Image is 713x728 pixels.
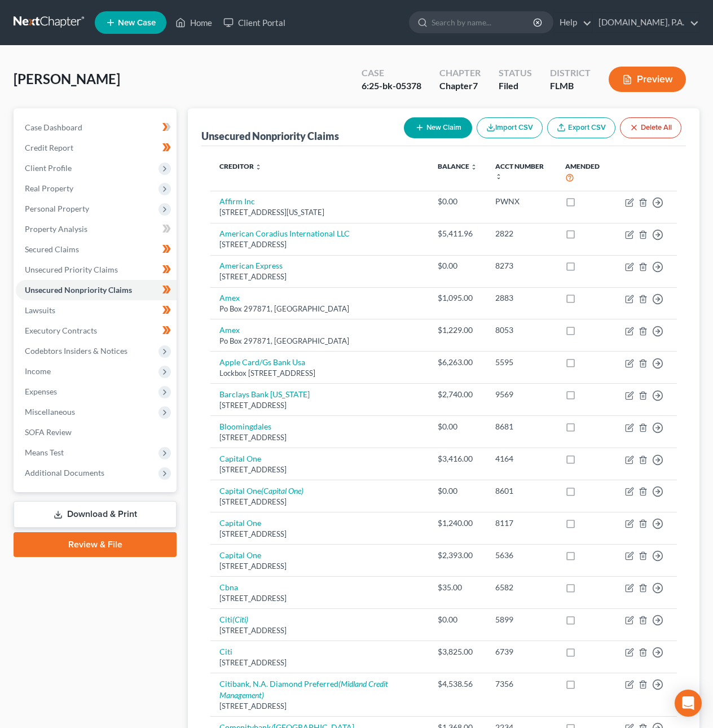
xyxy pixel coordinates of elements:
div: [STREET_ADDRESS] [219,432,420,443]
div: $3,416.00 [438,453,477,464]
a: Capital One [219,550,261,560]
div: Open Intercom Messenger [675,690,702,717]
div: [STREET_ADDRESS] [219,271,420,282]
a: Citibank, N.A. Diamond Preferred(Midland Credit Management) [219,679,388,700]
div: [STREET_ADDRESS] [219,400,420,411]
div: $6,263.00 [438,357,477,368]
a: Affirm Inc [219,196,255,206]
div: 9569 [495,389,547,400]
button: Preview [609,67,686,92]
div: $2,740.00 [438,389,477,400]
a: Citi(Citi) [219,615,248,624]
a: Barclays Bank [US_STATE] [219,389,310,399]
div: Chapter [439,67,481,80]
a: Creditor unfold_more [219,162,262,170]
a: Help [554,12,592,33]
span: 7 [473,80,478,91]
a: Balance unfold_more [438,162,477,170]
a: Capital One [219,518,261,528]
a: Download & Print [14,501,177,528]
span: [PERSON_NAME] [14,71,120,87]
div: 2822 [495,228,547,239]
div: 8273 [495,260,547,271]
div: $0.00 [438,421,477,432]
button: Import CSV [477,117,543,138]
a: Bloomingdales [219,422,271,431]
span: Real Property [25,183,73,193]
div: [STREET_ADDRESS] [219,625,420,636]
span: Income [25,366,51,376]
i: unfold_more [495,173,502,180]
input: Search by name... [432,12,535,33]
div: Lockbox [STREET_ADDRESS] [219,368,420,379]
div: 4164 [495,453,547,464]
a: Amex [219,293,240,302]
th: Amended [556,155,616,191]
span: Case Dashboard [25,122,82,132]
div: [STREET_ADDRESS] [219,529,420,540]
span: Means Test [25,448,64,457]
a: Home [170,12,218,33]
div: [STREET_ADDRESS] [219,239,420,250]
div: $35.00 [438,582,477,593]
span: Secured Claims [25,244,79,254]
div: PWNX [495,196,547,207]
div: $0.00 [438,614,477,625]
a: Acct Number unfold_more [495,162,544,180]
div: 8601 [495,485,547,497]
a: Citi [219,647,232,656]
span: Unsecured Priority Claims [25,265,118,274]
div: 8681 [495,421,547,432]
button: New Claim [404,117,472,138]
i: (Citi) [232,615,248,624]
span: Personal Property [25,204,89,213]
div: 5636 [495,550,547,561]
div: $0.00 [438,260,477,271]
a: Capital One(Capital One) [219,486,303,495]
div: Filed [499,80,532,93]
div: [STREET_ADDRESS] [219,701,420,712]
div: $0.00 [438,485,477,497]
span: Codebtors Insiders & Notices [25,346,127,356]
div: 6739 [495,646,547,657]
a: Export CSV [547,117,615,138]
i: unfold_more [255,164,262,170]
span: Credit Report [25,143,73,152]
a: Client Portal [218,12,291,33]
div: $3,825.00 [438,646,477,657]
a: Unsecured Nonpriority Claims [16,280,177,300]
div: 6582 [495,582,547,593]
div: Unsecured Nonpriority Claims [201,129,339,143]
button: Delete All [620,117,681,138]
div: Case [362,67,421,80]
div: $1,095.00 [438,292,477,304]
div: $5,411.96 [438,228,477,239]
span: Additional Documents [25,468,104,477]
span: Lawsuits [25,305,55,315]
div: [STREET_ADDRESS] [219,561,420,572]
a: American Coradius International LLC [219,229,350,238]
span: SOFA Review [25,427,72,437]
div: $0.00 [438,196,477,207]
span: Expenses [25,387,57,396]
div: [STREET_ADDRESS] [219,497,420,507]
a: Unsecured Priority Claims [16,260,177,280]
span: Unsecured Nonpriority Claims [25,285,132,295]
span: New Case [118,19,156,27]
div: 6:25-bk-05378 [362,80,421,93]
a: SOFA Review [16,422,177,442]
div: 8117 [495,518,547,529]
div: $4,538.56 [438,678,477,690]
a: Case Dashboard [16,117,177,138]
div: 5595 [495,357,547,368]
span: Property Analysis [25,224,87,234]
div: $1,229.00 [438,324,477,336]
div: Status [499,67,532,80]
div: [STREET_ADDRESS] [219,657,420,668]
div: District [550,67,591,80]
a: Secured Claims [16,239,177,260]
div: 7356 [495,678,547,690]
a: [DOMAIN_NAME], P.A. [593,12,699,33]
div: $1,240.00 [438,518,477,529]
div: Po Box 297871, [GEOGRAPHIC_DATA] [219,336,420,347]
